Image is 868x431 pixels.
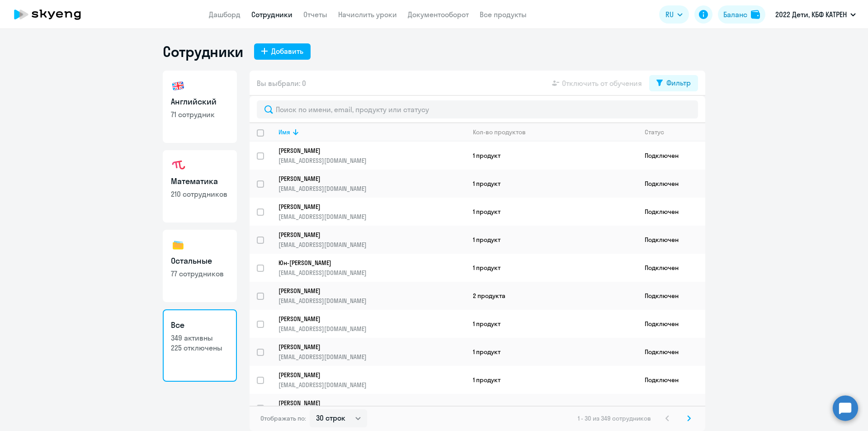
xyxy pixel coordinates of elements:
[637,394,705,422] td: Подключен
[278,175,465,193] a: [PERSON_NAME][EMAIL_ADDRESS][DOMAIN_NAME]
[578,414,651,422] span: 1 - 30 из 349 сотрудников
[637,282,705,310] td: Подключен
[480,10,527,19] a: Все продукты
[775,9,847,20] p: 2022 Дети, КБФ КАТРЕН
[278,259,465,277] a: Юн-[PERSON_NAME][EMAIL_ADDRESS][DOMAIN_NAME]
[637,310,705,338] td: Подключен
[254,43,311,60] button: Добавить
[666,77,691,88] div: Фильтр
[303,10,327,19] a: Отчеты
[466,170,637,198] td: 1 продукт
[171,175,229,187] h3: Математика
[278,287,465,305] a: [PERSON_NAME][EMAIL_ADDRESS][DOMAIN_NAME]
[637,226,705,254] td: Подключен
[251,10,292,19] a: Сотрудники
[260,414,306,422] span: Отображать по:
[171,319,229,331] h3: Все
[278,147,453,155] p: [PERSON_NAME]
[637,254,705,282] td: Подключен
[278,315,453,323] p: [PERSON_NAME]
[171,269,229,279] p: 77 сотрудников
[278,371,453,379] p: [PERSON_NAME]
[278,203,453,211] p: [PERSON_NAME]
[278,128,290,136] div: Имя
[171,189,229,199] p: 210 сотрудников
[771,4,860,25] button: 2022 Дети, КБФ КАТРЕН
[278,269,465,277] p: [EMAIL_ADDRESS][DOMAIN_NAME]
[163,150,237,223] a: Математика210 сотрудников
[637,366,705,394] td: Подключен
[645,128,705,136] div: Статус
[723,9,747,20] div: Баланс
[278,325,465,333] p: [EMAIL_ADDRESS][DOMAIN_NAME]
[751,10,760,19] img: balance
[257,100,698,118] input: Поиск по имени, email, продукту или статусу
[278,353,465,361] p: [EMAIL_ADDRESS][DOMAIN_NAME]
[278,371,465,389] a: [PERSON_NAME][EMAIL_ADDRESS][DOMAIN_NAME]
[171,333,229,343] p: 349 активны
[278,175,453,183] p: [PERSON_NAME]
[665,9,674,20] span: RU
[278,381,465,389] p: [EMAIL_ADDRESS][DOMAIN_NAME]
[278,241,465,249] p: [EMAIL_ADDRESS][DOMAIN_NAME]
[278,297,465,305] p: [EMAIL_ADDRESS][DOMAIN_NAME]
[278,203,465,221] a: [PERSON_NAME][EMAIL_ADDRESS][DOMAIN_NAME]
[473,128,526,136] div: Кол-во продуктов
[163,230,237,302] a: Остальные77 сотрудников
[466,338,637,366] td: 1 продукт
[466,254,637,282] td: 1 продукт
[171,238,185,252] img: others
[278,399,453,407] p: [PERSON_NAME]
[278,231,465,249] a: [PERSON_NAME][EMAIL_ADDRESS][DOMAIN_NAME]
[171,255,229,267] h3: Остальные
[466,226,637,254] td: 1 продукт
[278,315,465,333] a: [PERSON_NAME][EMAIL_ADDRESS][DOMAIN_NAME]
[645,128,664,136] div: Статус
[278,231,453,239] p: [PERSON_NAME]
[163,43,243,61] h1: Сотрудники
[466,198,637,226] td: 1 продукт
[257,78,306,89] span: Вы выбрали: 0
[637,142,705,170] td: Подключен
[338,10,397,19] a: Начислить уроки
[637,170,705,198] td: Подключен
[466,366,637,394] td: 1 продукт
[163,309,237,382] a: Все349 активны225 отключены
[278,399,465,417] a: [PERSON_NAME][EMAIL_ADDRESS][DOMAIN_NAME]
[271,46,303,57] div: Добавить
[473,128,637,136] div: Кол-во продуктов
[278,185,465,193] p: [EMAIL_ADDRESS][DOMAIN_NAME]
[649,75,698,91] button: Фильтр
[278,156,465,165] p: [EMAIL_ADDRESS][DOMAIN_NAME]
[171,96,229,108] h3: Английский
[278,259,453,267] p: Юн-[PERSON_NAME]
[659,5,689,24] button: RU
[171,158,185,173] img: math
[466,310,637,338] td: 1 продукт
[278,128,465,136] div: Имя
[637,338,705,366] td: Подключен
[278,287,453,295] p: [PERSON_NAME]
[163,71,237,143] a: Английский71 сотрудник
[171,109,229,119] p: 71 сотрудник
[209,10,241,19] a: Дашборд
[466,142,637,170] td: 1 продукт
[637,198,705,226] td: Подключен
[718,5,765,24] button: Балансbalance
[171,79,185,93] img: english
[408,10,469,19] a: Документооборот
[278,343,465,361] a: [PERSON_NAME][EMAIL_ADDRESS][DOMAIN_NAME]
[278,147,465,165] a: [PERSON_NAME][EMAIL_ADDRESS][DOMAIN_NAME]
[466,394,637,422] td: 1 продукт
[278,213,465,221] p: [EMAIL_ADDRESS][DOMAIN_NAME]
[278,343,453,351] p: [PERSON_NAME]
[171,343,229,353] p: 225 отключены
[466,282,637,310] td: 2 продукта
